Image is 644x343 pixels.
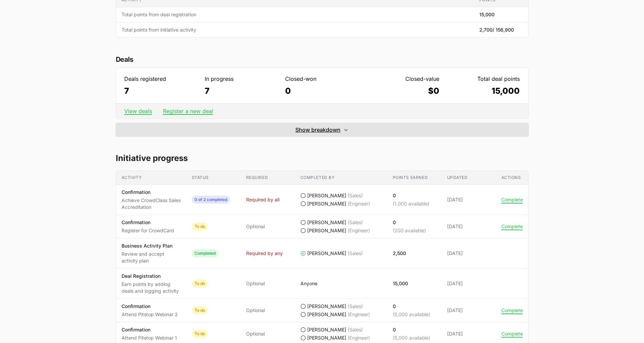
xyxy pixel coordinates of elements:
[307,200,346,207] span: [PERSON_NAME]
[300,280,317,287] p: Anyone
[205,86,278,96] dd: 7
[387,171,442,185] th: Points earned
[122,273,181,279] p: Deal Registration
[393,192,429,199] p: 0
[122,281,181,294] p: Earn points by adding deals and logging activity
[241,171,295,185] th: Required
[116,123,529,137] button: Show breakdownExpand/Collapse
[116,171,186,185] th: Activity
[122,197,181,211] p: Achieve CrowdClass Sales Accreditation
[116,54,529,65] h2: Deals
[447,250,491,257] span: [DATE]
[246,250,283,257] span: Required by any
[393,311,430,318] p: (5,000 available)
[501,223,523,230] button: Complete
[348,303,363,310] span: (Sales)
[124,86,198,96] dd: 7
[122,11,468,18] span: Total points from deal registration
[307,303,346,310] span: [PERSON_NAME]
[246,280,265,287] span: Optional
[393,326,430,333] p: 0
[348,326,363,333] span: (Sales)
[307,219,346,226] span: [PERSON_NAME]
[496,171,528,185] th: Actions
[447,223,491,230] span: [DATE]
[393,200,429,207] p: (1,000 available)
[348,227,370,234] span: (Engineer)
[393,227,426,234] p: (200 available)
[307,326,346,333] span: [PERSON_NAME]
[116,54,529,137] section: Deal statistics
[343,127,349,132] svg: Expand/Collapse
[122,26,468,33] span: Total points from initiative activity
[307,250,346,257] span: [PERSON_NAME]
[393,250,406,257] p: 2,500
[122,189,181,196] p: Confirmation
[366,86,439,96] dd: $0
[246,330,265,337] span: Optional
[447,307,491,314] span: [DATE]
[307,335,346,341] span: [PERSON_NAME]
[122,242,181,249] p: Business Activity Plan
[501,197,523,203] button: Complete
[122,335,177,341] p: Attend Pitstop Webinar 1
[348,250,363,257] span: (Sales)
[124,108,152,114] a: View deals
[122,219,174,226] p: Confirmation
[205,75,278,83] dt: In progress
[122,251,181,264] p: Review and accept activity plan
[307,192,346,199] span: [PERSON_NAME]
[447,280,491,287] span: [DATE]
[366,75,439,83] dt: Closed-value
[246,196,279,203] span: Required by all
[479,26,514,33] span: 2,700
[246,307,265,314] span: Optional
[124,75,198,83] dt: Deals registered
[393,219,426,226] p: 0
[348,335,370,341] span: (Engineer)
[348,200,370,207] span: (Engineer)
[122,227,174,234] p: Register for CrowdCard
[442,171,496,185] th: Updated
[163,108,213,114] a: Register a new deal
[446,86,520,96] dd: 15,000
[246,223,265,230] span: Optional
[307,311,346,318] span: [PERSON_NAME]
[493,27,514,33] span: / 156,900
[447,330,491,337] span: [DATE]
[501,307,523,313] button: Complete
[295,171,387,185] th: Completed by
[348,219,363,226] span: (Sales)
[393,303,430,310] p: 0
[285,86,359,96] dd: 0
[186,171,241,185] th: Status
[393,280,408,287] p: 15,000
[446,75,520,83] dt: Total deal points
[348,311,370,318] span: (Engineer)
[393,335,430,341] p: (5,000 available)
[285,75,359,83] dt: Closed-won
[116,153,529,164] h2: Initiative progress
[348,192,363,199] span: (Sales)
[122,311,178,318] p: Attend Pitstop Webinar 2
[122,303,178,310] p: Confirmation
[295,126,341,134] span: Show breakdown
[501,331,523,337] button: Complete
[479,11,495,18] span: 15,000
[122,326,177,333] p: Confirmation
[307,227,346,234] span: [PERSON_NAME]
[447,196,491,203] span: [DATE]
